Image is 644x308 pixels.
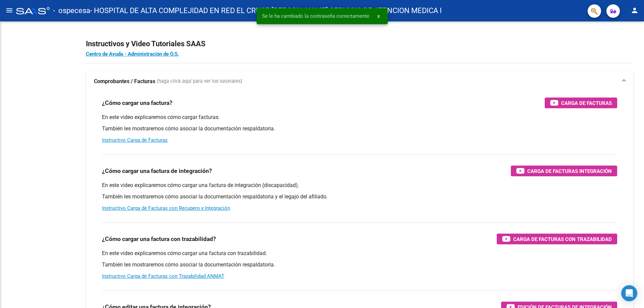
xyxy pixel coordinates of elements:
span: x [377,13,380,19]
h3: ¿Cómo cargar una factura de integración? [102,166,212,176]
button: x [372,10,385,22]
h3: ¿Cómo cargar una factura con trazabilidad? [102,234,216,244]
p: En este video explicaremos cómo cargar una factura de integración (discapacidad). [102,182,617,189]
span: Carga de Facturas con Trazabilidad [513,235,612,243]
mat-expansion-panel-header: Comprobantes / Facturas (haga click aquí para ver los tutoriales) [86,71,633,92]
button: Carga de Facturas [545,98,617,108]
a: Centro de Ayuda - Administración de O.S. [86,51,179,57]
span: - ospecesa [53,3,90,18]
span: (haga click aquí para ver los tutoriales) [157,78,242,85]
strong: Comprobantes / Facturas [94,78,155,85]
div: Open Intercom Messenger [621,285,637,301]
a: Instructivo Carga de Facturas con Trazabilidad ANMAT [102,273,224,279]
span: Carga de Facturas [561,99,612,107]
button: Carga de Facturas Integración [511,166,617,176]
p: En este video explicaremos cómo cargar una factura con trazabilidad. [102,250,617,257]
h3: ¿Cómo cargar una factura? [102,98,172,108]
p: En este video explicaremos cómo cargar facturas. [102,114,617,121]
span: Se le ha cambiado la contraseña correctamente [262,13,369,19]
a: Instructivo Carga de Facturas [102,137,168,143]
p: También les mostraremos cómo asociar la documentación respaldatoria. [102,261,617,268]
button: Carga de Facturas con Trazabilidad [497,234,617,244]
span: - HOSPITAL DE ALTA COMPLEJIDAD EN RED EL CRUCE [PERSON_NAME] SERVICIO DE ATENCION MEDICA I [90,3,442,18]
p: También les mostraremos cómo asociar la documentación respaldatoria y el legajo del afiliado. [102,193,617,200]
p: También les mostraremos cómo asociar la documentación respaldatoria. [102,125,617,132]
h2: Instructivos y Video Tutoriales SAAS [86,38,633,50]
mat-icon: menu [5,6,13,14]
span: Carga de Facturas Integración [527,167,612,175]
a: Instructivo Carga de Facturas con Recupero x Integración [102,205,230,211]
mat-icon: person [631,6,639,14]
